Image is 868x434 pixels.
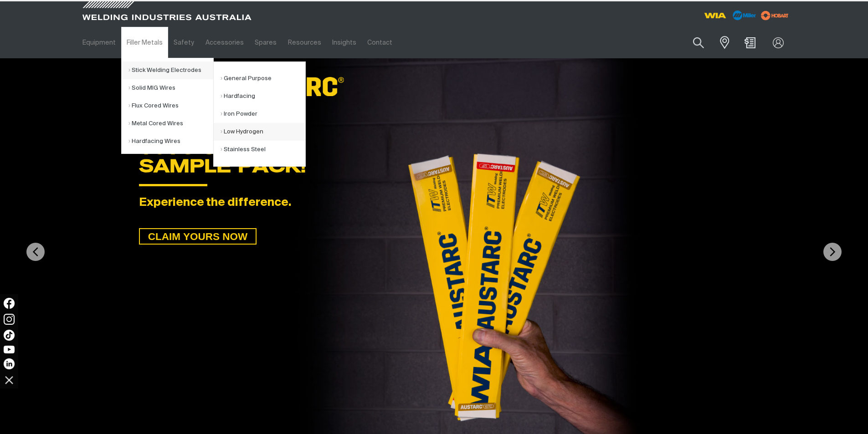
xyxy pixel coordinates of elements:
a: Iron Powder [221,105,305,123]
div: GET A FREE 16TC & 12P SAMPLE PACK! [139,120,729,175]
a: Hardfacing [221,87,305,105]
a: Low Hydrogen [221,123,305,141]
img: YouTube [4,346,15,353]
a: Stick Welding Electrodes [128,61,213,79]
button: Search products [683,32,714,53]
a: Spares [249,27,282,58]
img: hide socials [1,372,17,388]
a: Shopping cart (0 product(s)) [743,37,757,48]
img: NextArrow [823,243,842,261]
div: Experience the difference. [139,196,729,210]
a: Metal Cored Wires [128,115,213,133]
a: Flux Cored Wires [128,97,213,115]
span: CLAIM YOURS NOW [140,228,256,245]
a: Accessories [200,27,249,58]
a: Solid MIG Wires [128,79,213,97]
a: Filler Metals [121,27,168,58]
a: Contact [362,27,398,58]
img: TikTok [4,330,15,341]
nav: Main [77,27,613,58]
a: Resources [282,27,326,58]
a: Insights [327,27,362,58]
img: Facebook [4,298,15,309]
a: Stainless Steel [221,141,305,158]
a: Equipment [77,27,121,58]
img: Instagram [4,314,15,325]
input: Product name or item number... [672,32,714,53]
a: Hardfacing Wires [128,133,213,150]
img: PrevArrow [26,243,45,261]
ul: Filler Metals Submenu [121,58,214,154]
a: General Purpose [221,70,305,87]
a: CLAIM YOURS NOW [139,228,257,245]
img: miller [758,9,791,22]
ul: Stick Welding Electrodes Submenu [213,61,306,167]
img: LinkedIn [4,358,15,369]
a: Safety [168,27,200,58]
